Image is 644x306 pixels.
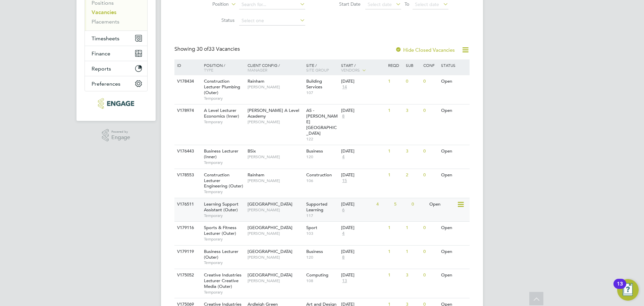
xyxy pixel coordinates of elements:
[306,213,338,218] span: 117
[439,59,469,71] div: Status
[204,189,244,194] span: Temporary
[341,278,348,284] span: 13
[404,246,422,258] div: 1
[305,59,340,76] div: Site /
[386,169,404,181] div: 1
[415,1,439,7] span: Select date
[341,148,385,154] div: [DATE]
[248,119,303,125] span: [PERSON_NAME]
[306,201,327,213] span: Supported Learning
[248,255,303,260] span: [PERSON_NAME]
[111,129,130,135] span: Powered by
[404,75,422,88] div: 0
[422,59,439,71] div: Conf
[422,145,439,158] div: 0
[404,222,422,234] div: 1
[386,104,404,117] div: 1
[341,207,345,213] span: 6
[306,136,338,142] span: 122
[306,225,317,230] span: Sport
[306,278,338,283] span: 108
[197,46,209,52] span: 30 of
[422,269,439,281] div: 0
[92,50,110,57] span: Finance
[204,249,238,260] span: Business Lecturer (Outer)
[306,249,323,254] span: Business
[306,90,338,95] span: 107
[204,96,244,101] span: Temporary
[404,269,422,281] div: 3
[306,272,328,278] span: Computing
[341,154,345,160] span: 4
[306,107,338,136] span: AS - [PERSON_NAME][GEOGRAPHIC_DATA]
[341,172,385,178] div: [DATE]
[85,31,147,46] button: Timesheets
[368,1,392,7] span: Select date
[175,59,199,71] div: ID
[410,198,427,211] div: 0
[341,225,385,231] div: [DATE]
[422,104,439,117] div: 0
[175,269,199,281] div: V175052
[175,222,199,234] div: V179116
[248,272,292,278] span: [GEOGRAPHIC_DATA]
[204,260,244,265] span: Temporary
[339,59,386,76] div: Start /
[422,246,439,258] div: 0
[306,154,338,160] span: 120
[204,119,244,125] span: Temporary
[98,98,134,109] img: xede-logo-retina.png
[175,104,199,117] div: V178974
[92,9,116,15] a: Vacancies
[204,78,240,95] span: Construction Lecturer Plumbing (Outer)
[341,255,345,260] span: 8
[204,201,238,213] span: Learning Support Assistant (Outer)
[248,67,267,73] span: Manager
[85,61,147,76] button: Reports
[439,222,469,234] div: Open
[204,160,244,165] span: Temporary
[392,198,410,211] div: 5
[175,145,199,158] div: V176443
[386,75,404,88] div: 1
[617,279,639,301] button: Open Resource Center, 13 new notifications
[341,272,385,278] div: [DATE]
[341,249,385,255] div: [DATE]
[341,84,348,90] span: 14
[386,222,404,234] div: 1
[306,148,323,154] span: Business
[175,75,199,88] div: V178434
[422,169,439,181] div: 0
[92,81,120,87] span: Preferences
[85,46,147,61] button: Finance
[404,169,422,181] div: 2
[102,129,130,142] a: Powered byEngage
[248,225,292,230] span: [GEOGRAPHIC_DATA]
[248,172,264,178] span: Rainham
[439,269,469,281] div: Open
[204,236,244,242] span: Temporary
[341,79,385,84] div: [DATE]
[395,47,455,53] label: Hide Closed Vacancies
[386,246,404,258] div: 1
[204,107,239,119] span: A Level Lecturer Economics (Inner)
[386,59,404,71] div: Reqd
[248,231,303,236] span: [PERSON_NAME]
[428,198,457,211] div: Open
[204,225,236,236] span: Sports & Fitness Lecturer (Outer)
[306,178,338,183] span: 106
[322,1,361,7] label: Start Date
[174,46,241,53] div: Showing
[306,255,338,260] span: 120
[239,16,305,26] input: Select one
[92,65,111,72] span: Reports
[341,178,348,184] span: 15
[175,169,199,181] div: V178553
[248,249,292,254] span: [GEOGRAPHIC_DATA]
[306,231,338,236] span: 103
[197,46,240,52] span: 33 Vacancies
[204,148,238,160] span: Business Lecturer (Inner)
[204,290,244,295] span: Temporary
[422,222,439,234] div: 0
[248,154,303,160] span: [PERSON_NAME]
